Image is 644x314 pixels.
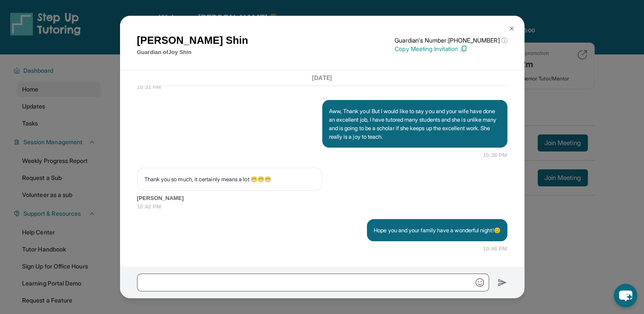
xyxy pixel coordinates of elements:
[374,226,500,234] p: Hope you and your family have a wonderful night!😊
[137,203,507,211] span: 10:42 PM
[137,194,507,203] span: [PERSON_NAME]
[614,284,637,307] button: chat-button
[137,83,507,91] span: 10:31 PM
[483,245,507,253] span: 10:46 PM
[329,107,501,141] p: Aww, Thank you! But I would like to say you and your wife have done an excellent job, I have tuto...
[508,25,515,32] img: Close Icon
[144,175,315,183] p: Thank you so much, it certainly means a lot 😁😁😁
[395,45,507,53] p: Copy Meeting Invitation
[483,151,507,160] span: 10:38 PM
[475,278,484,287] img: Emoji
[137,74,507,82] h3: [DATE]
[137,48,248,57] p: Guardian of Joy Shin
[137,33,248,48] h1: [PERSON_NAME] Shin
[498,277,507,288] img: Send icon
[501,36,507,45] span: ⓘ
[395,36,507,45] p: Guardian's Number: [PHONE_NUMBER]
[460,45,467,53] img: Copy Icon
